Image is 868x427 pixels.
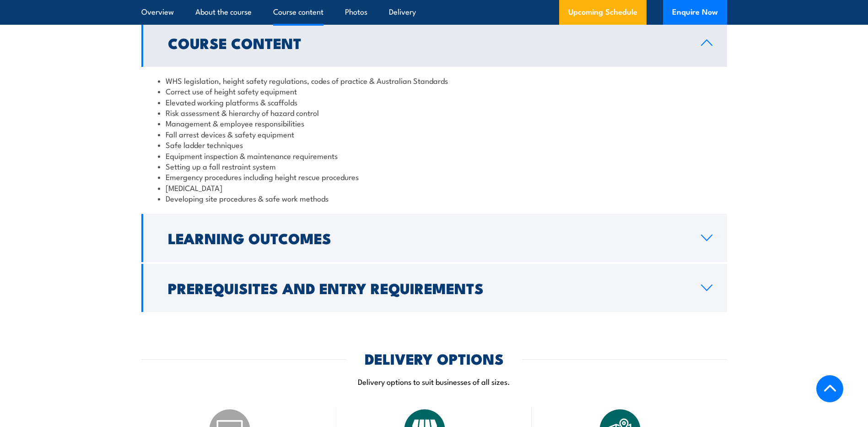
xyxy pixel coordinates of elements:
li: Equipment inspection & maintenance requirements [158,150,711,161]
li: [MEDICAL_DATA] [158,182,711,193]
li: Safe ladder techniques [158,139,711,150]
h2: Learning Outcomes [168,231,686,244]
li: Management & employee responsibilities [158,118,711,128]
li: WHS legislation, height safety regulations, codes of practice & Australian Standards [158,75,711,86]
li: Correct use of height safety equipment [158,86,711,96]
h2: DELIVERY OPTIONS [365,352,504,365]
a: Learning Outcomes [141,214,727,262]
h2: Prerequisites and Entry Requirements [168,281,686,294]
h2: Course Content [168,36,686,49]
li: Risk assessment & hierarchy of hazard control [158,107,711,118]
li: Fall arrest devices & safety equipment [158,129,711,139]
a: Prerequisites and Entry Requirements [141,264,727,312]
li: Emergency procedures including height rescue procedures [158,171,711,182]
li: Elevated working platforms & scaffolds [158,97,711,107]
a: Course Content [141,19,727,67]
li: Setting up a fall restraint system [158,161,711,171]
p: Delivery options to suit businesses of all sizes. [141,376,727,387]
li: Developing site procedures & safe work methods [158,193,711,203]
